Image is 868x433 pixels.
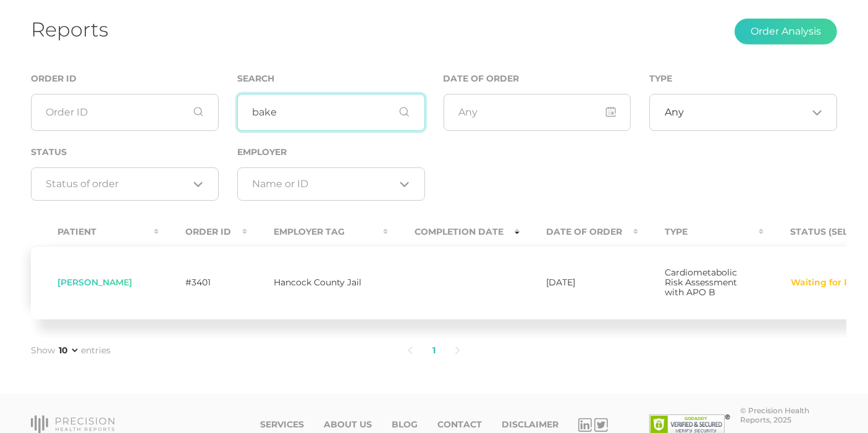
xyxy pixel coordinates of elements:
td: #3401 [159,246,247,319]
label: Show entries [31,344,111,357]
input: Order ID [31,94,219,131]
input: Search for option [684,106,807,119]
td: [DATE] [520,246,638,319]
input: First or Last Name [237,94,425,131]
select: Showentries [56,344,80,356]
th: Date Of Order : activate to sort column ascending [520,218,638,246]
a: Contact [437,419,482,430]
input: Search for option [46,178,189,190]
th: Patient : activate to sort column ascending [31,218,159,246]
th: Type : activate to sort column ascending [638,218,764,246]
span: Any [665,106,684,119]
button: Order Analysis [735,19,837,44]
a: Disclaimer [502,419,558,430]
h1: Reports [31,17,108,41]
div: © Precision Health Reports, 2025 [740,406,837,424]
div: Search for option [31,167,219,201]
th: Employer Tag : activate to sort column ascending [247,218,388,246]
label: Status [31,147,67,158]
a: About Us [324,419,372,430]
a: Blog [392,419,418,430]
div: Search for option [237,167,425,201]
span: [PERSON_NAME] [57,277,132,288]
input: Any [444,94,631,131]
span: Cardiometabolic Risk Assessment with APO B [665,267,737,298]
label: Search [237,74,274,84]
label: Type [649,74,672,84]
th: Order ID : activate to sort column ascending [159,218,247,246]
label: Date of Order [444,74,520,84]
label: Order ID [31,74,77,84]
div: Search for option [649,94,837,131]
th: Completion Date : activate to sort column ascending [388,218,520,246]
td: Hancock County Jail [247,246,388,319]
a: Services [260,419,304,430]
input: Search for option [252,178,395,190]
label: Employer [237,147,287,158]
